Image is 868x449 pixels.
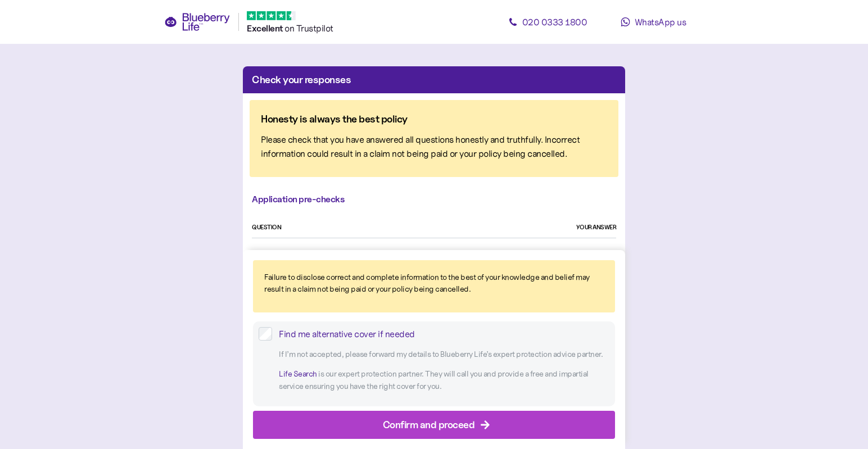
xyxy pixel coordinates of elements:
div: Check your responses [252,72,616,88]
div: QUESTION [252,223,281,232]
p: is our expert protection partner. They will call you and provide a free and impartial service ens... [279,369,609,393]
a: Life Search [279,369,317,379]
span: on Trustpilot [284,22,333,34]
div: YOUR ANSWER [576,223,617,232]
span: Excellent ️ [247,23,284,34]
div: Find me alternative cover if needed [279,327,609,341]
div: Confirm and proceed [383,417,475,432]
button: Confirm and proceed [253,411,615,439]
div: Failure to disclose correct and complete information to the best of your knowledge and belief may... [264,271,604,296]
a: WhatsApp us [603,11,704,33]
div: Application pre-checks [252,193,616,207]
div: Please check that you have answered all questions honestly and truthfully. Incorrect information ... [261,133,607,161]
span: 020 0333 1800 [522,16,587,28]
p: If I’m not accepted, please forward my details to Blueberry Life ’s expert protection advice part... [279,348,609,361]
div: Honesty is always the best policy [261,111,607,127]
a: 020 0333 1800 [497,11,598,33]
span: WhatsApp us [635,16,686,28]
